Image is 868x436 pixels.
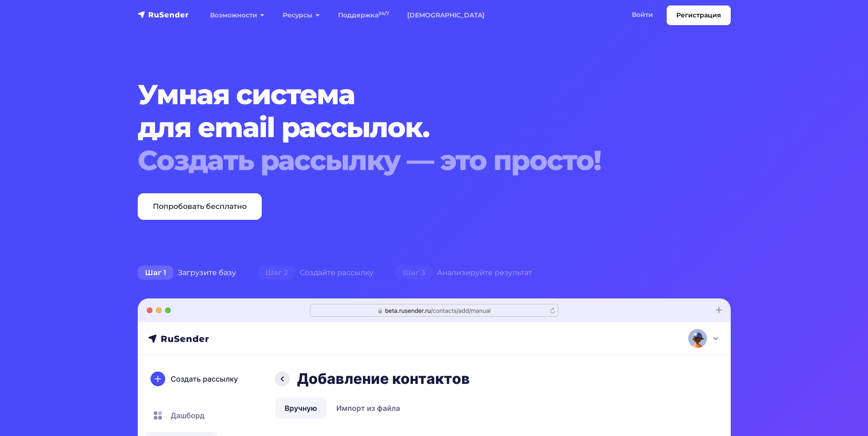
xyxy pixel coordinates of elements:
[667,5,731,25] a: Регистрация
[138,78,680,177] h1: Умная система для email рассылок.
[247,264,384,282] div: Создайте рассылку
[138,144,680,177] div: Создать рассылку — это просто!
[127,264,247,282] div: Загрузите базу
[138,266,173,280] span: Шаг 1
[274,6,329,25] a: Ресурсы
[395,266,432,280] span: Шаг 3
[138,10,189,19] img: RuSender
[138,193,262,220] a: Попробовать бесплатно
[258,266,295,280] span: Шаг 2
[623,5,662,24] a: Войти
[329,6,398,25] a: Поддержка24/7
[378,11,389,16] sup: 24/7
[398,6,494,25] a: [DEMOGRAPHIC_DATA]
[201,6,274,25] a: Возможности
[384,264,543,282] div: Анализируйте результат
